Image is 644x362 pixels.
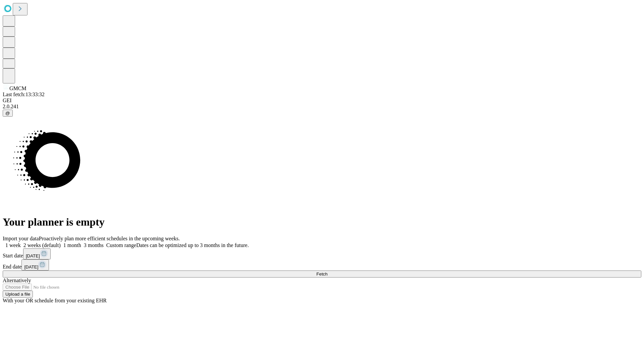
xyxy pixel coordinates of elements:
[23,242,61,248] span: 2 weeks (default)
[5,111,10,116] span: @
[3,278,31,283] span: Alternatively
[3,98,641,104] div: GEI
[3,259,641,270] div: End date
[3,104,641,110] div: 2.0.241
[26,253,40,258] span: [DATE]
[63,242,81,248] span: 1 month
[3,236,39,241] span: Import your data
[9,85,26,91] span: GMCM
[3,291,33,298] button: Upload a file
[84,242,104,248] span: 3 months
[3,248,641,259] div: Start date
[21,259,49,270] button: [DATE]
[5,242,21,248] span: 1 week
[136,242,249,248] span: Dates can be optimized up to 3 months in the future.
[316,271,327,277] span: Fetch
[3,92,45,97] span: Last fetch: 13:33:32
[106,242,136,248] span: Custom range
[3,298,107,303] span: With your OR schedule from your existing EHR
[3,110,13,117] button: @
[39,236,180,241] span: Proactively plan more efficient schedules in the upcoming weeks.
[3,270,641,278] button: Fetch
[3,216,641,228] h1: Your planner is empty
[23,248,51,259] button: [DATE]
[24,264,38,269] span: [DATE]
